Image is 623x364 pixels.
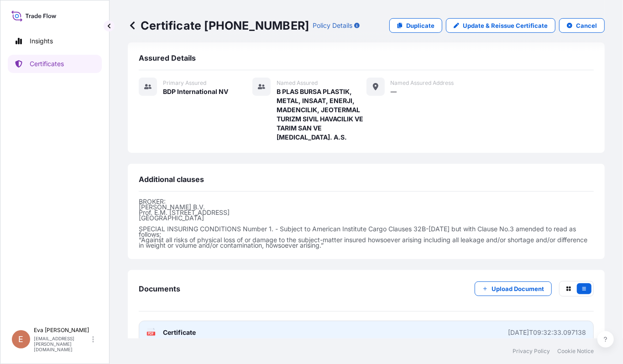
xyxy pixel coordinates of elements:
[576,21,597,30] p: Cancel
[513,348,550,355] a: Privacy Policy
[475,281,552,296] button: Upload Document
[139,199,594,248] p: BROKER: [PERSON_NAME] B.V. Prof. E.M. [STREET_ADDRESS] [GEOGRAPHIC_DATA] SPECIAL INSURING CONDITI...
[463,21,548,30] p: Update & Reissue Certificate
[277,87,366,142] span: B PLAS BURSA PLASTIK, METAL, INSAAT, ENERJI, MADENCILIK, JEOTERMAL TURIZM SIVIL HAVACILIK VE TARI...
[139,321,594,344] a: PDFCertificate[DATE]T09:32:33.097138
[30,59,64,68] p: Certificates
[8,32,102,50] a: Insights
[391,87,397,96] span: —
[8,55,102,73] a: Certificates
[508,328,586,337] div: [DATE]T09:32:33.097138
[492,284,544,293] p: Upload Document
[446,18,555,33] a: Update & Reissue Certificate
[139,175,204,184] span: Additional clauses
[34,327,90,334] p: Eva [PERSON_NAME]
[128,18,309,33] p: Certificate [PHONE_NUMBER]
[19,335,24,344] span: E
[389,18,442,33] a: Duplicate
[406,21,435,30] p: Duplicate
[163,87,228,96] span: BDP International NV
[163,79,206,87] span: Primary assured
[313,21,352,30] p: Policy Details
[391,79,454,87] span: Named Assured Address
[30,36,53,46] p: Insights
[559,18,605,33] button: Cancel
[139,53,196,62] span: Assured Details
[148,332,154,335] text: PDF
[557,348,594,355] a: Cookie Notice
[139,284,180,293] span: Documents
[34,336,90,352] p: [EMAIL_ADDRESS][PERSON_NAME][DOMAIN_NAME]
[163,328,196,337] span: Certificate
[277,79,318,87] span: Named Assured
